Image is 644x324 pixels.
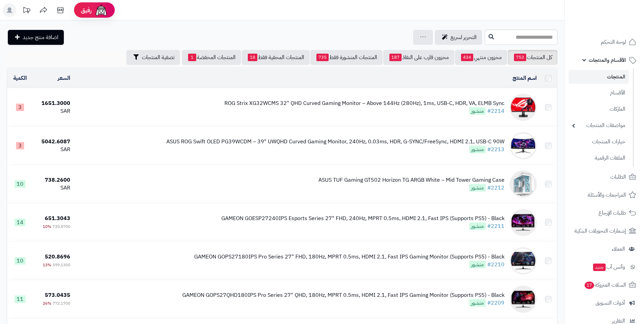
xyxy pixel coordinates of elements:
[569,134,629,149] a: خيارات المنتجات
[574,226,626,236] span: إشعارات التحويلات البنكية
[36,146,70,154] div: SAR
[36,100,70,107] div: 1651.3000
[601,37,626,47] span: لوحة التحكم
[142,53,174,61] span: تصفية المنتجات
[569,70,629,84] a: المنتجات
[221,215,504,222] div: GAMEON GOESP27240IPS Esports Series 27" FHD, 240Hz, MPRT 0.5ms, HDMI 2.1, Fast IPS (Supports PS5)...
[8,30,64,45] a: اضافة منتج جديد
[513,74,537,82] a: اسم المنتج
[43,300,51,306] span: 26%
[569,169,640,185] a: الطلبات
[45,291,70,299] span: 573.0435
[487,184,504,192] a: #2212
[435,30,482,45] a: التحرير لسريع
[569,151,629,165] a: الملفات الرقمية
[248,54,257,61] span: 18
[194,253,504,261] div: GAMEON GOPS27180IPS Pro Series 27" FHD, 180Hz, MPRT 0.5ms, HDMI 2.1, Fast IPS Gaming Monitor (Sup...
[45,253,70,261] span: 520.8696
[53,262,70,268] span: 599.1300
[469,107,486,115] span: منشور
[487,299,504,307] a: #2209
[589,55,626,65] span: الأقسام والمنتجات
[18,3,35,19] a: تحديثات المنصة
[598,5,638,19] img: logo-2.png
[43,262,51,268] span: 13%
[242,50,310,65] a: المنتجات المخفية فقط18
[487,107,504,115] a: #2214
[43,223,51,230] span: 10%
[514,54,526,61] span: 753
[36,184,70,192] div: SAR
[16,104,24,111] span: 3
[450,33,477,41] span: التحرير لسريع
[383,50,454,65] a: مخزون قارب على النفاذ187
[15,257,25,265] span: 10
[569,277,640,293] a: السلات المتروكة17
[23,33,58,41] span: اضافة منتج جديد
[569,205,640,221] a: طلبات الإرجاع
[487,145,504,154] a: #2213
[16,142,24,149] span: 3
[188,54,196,61] span: 1
[36,138,70,146] div: 5042.6087
[53,223,70,230] span: 720.8700
[310,50,383,65] a: المنتجات المنشورة فقط735
[569,295,640,311] a: أدوات التسويق
[569,118,629,133] a: مواصفات المنتجات
[510,247,537,274] img: GAMEON GOPS27180IPS Pro Series 27" FHD, 180Hz, MPRT 0.5ms, HDMI 2.1, Fast IPS Gaming Monitor (Sup...
[610,172,626,182] span: الطلبات
[469,146,486,153] span: منشور
[569,34,640,50] a: لوحة التحكم
[182,50,241,65] a: المنتجات المخفضة1
[487,222,504,230] a: #2211
[81,6,92,14] span: رفيق
[36,107,70,115] div: SAR
[389,54,402,61] span: 187
[585,282,594,289] span: 17
[569,86,629,100] a: الأقسام
[469,299,486,307] span: منشور
[166,138,504,146] div: ASUS ROG Swift OLED PG39WCDM – 39" UWQHD Curved Gaming Monitor, 240Hz, 0.03ms, HDR, G-SYNC/FreeSy...
[508,50,557,65] a: كل المنتجات753
[588,190,626,200] span: المراجعات والأسئلة
[15,180,25,188] span: 10
[58,74,70,82] a: السعر
[569,102,629,116] a: الماركات
[469,184,486,192] span: منشور
[224,100,504,107] div: ROG Strix XG32WCMS 32" QHD Curved Gaming Monitor – Above 144Hz (280Hz), 1ms, USB-C, HDR, VA, ELMB...
[510,209,537,236] img: GAMEON GOESP27240IPS Esports Series 27" FHD, 240Hz, MPRT 0.5ms, HDMI 2.1, Fast IPS (Supports PS5)...
[318,176,504,184] div: ASUS TUF Gaming GT502 Horizon TG ARGB White – Mid Tower Gaming Case
[592,262,625,272] span: وآتس آب
[13,74,27,82] a: الكمية
[469,261,486,268] span: منشور
[15,295,25,303] span: 11
[487,260,504,269] a: #2210
[469,222,486,230] span: منشور
[53,300,70,306] span: 772.1700
[569,241,640,257] a: العملاء
[45,214,70,222] span: 651.3043
[510,170,537,198] img: ASUS TUF Gaming GT502 Horizon TG ARGB White – Mid Tower Gaming Case
[182,291,504,299] div: GAMEON GOPS27QHD180IPS Pro Series 27" QHD, 180Hz, MPRT 0.5ms, HDMI 2.1, Fast IPS Gaming Monitor (...
[510,94,537,121] img: ROG Strix XG32WCMS 32" QHD Curved Gaming Monitor – Above 144Hz (280Hz), 1ms, USB-C, HDR, VA, ELMB...
[15,219,25,226] span: 14
[455,50,507,65] a: مخزون منتهي434
[569,259,640,275] a: وآتس آبجديد
[36,176,70,184] div: 738.2600
[612,244,625,254] span: العملاء
[584,280,626,290] span: السلات المتروكة
[599,208,626,218] span: طلبات الإرجاع
[593,264,606,271] span: جديد
[316,54,329,61] span: 735
[569,187,640,203] a: المراجعات والأسئلة
[126,50,180,65] button: تصفية المنتجات
[510,286,537,313] img: GAMEON GOPS27QHD180IPS Pro Series 27" QHD, 180Hz, MPRT 0.5ms, HDMI 2.1, Fast IPS Gaming Monitor (...
[94,3,108,17] img: ai-face.png
[595,298,625,308] span: أدوات التسويق
[461,54,473,61] span: 434
[510,132,537,159] img: ASUS ROG Swift OLED PG39WCDM – 39" UWQHD Curved Gaming Monitor, 240Hz, 0.03ms, HDR, G-SYNC/FreeSy...
[569,223,640,239] a: إشعارات التحويلات البنكية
